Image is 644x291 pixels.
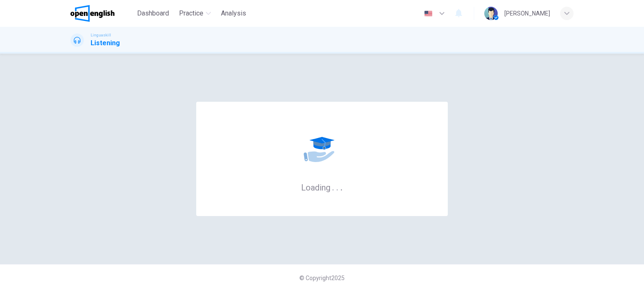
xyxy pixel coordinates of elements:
h6: . [340,180,343,193]
a: OpenEnglish logo [70,5,134,22]
img: en [423,10,434,17]
img: OpenEnglish logo [70,5,114,22]
h6: . [332,180,335,193]
div: [PERSON_NAME] [504,8,550,18]
button: Analysis [218,6,249,21]
img: Profile picture [484,7,498,20]
button: Practice [176,6,214,21]
span: Practice [179,8,203,18]
span: Dashboard [137,8,169,18]
span: © Copyright 2025 [299,275,345,281]
h6: . [336,180,339,193]
span: Analysis [221,8,246,18]
h1: Listening [91,38,120,48]
span: Linguaskill [91,32,111,38]
button: Dashboard [134,6,172,21]
h6: Loading [301,182,343,193]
